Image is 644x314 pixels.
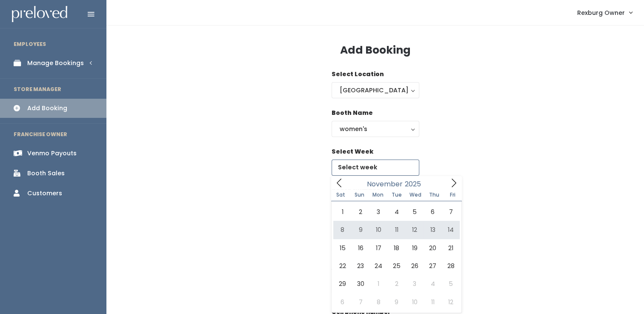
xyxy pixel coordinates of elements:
[352,275,369,293] span: November 30, 2025
[388,221,406,239] span: November 11, 2025
[27,149,77,158] div: Venmo Payouts
[388,203,406,221] span: November 4, 2025
[27,59,84,68] div: Manage Bookings
[442,293,460,311] span: December 12, 2025
[406,257,424,275] span: November 26, 2025
[443,192,462,197] span: Fri
[424,239,441,257] span: November 20, 2025
[442,203,460,221] span: November 7, 2025
[424,203,441,221] span: November 6, 2025
[331,192,350,197] span: Sat
[352,203,369,221] span: November 2, 2025
[425,192,444,197] span: Thu
[406,293,424,311] span: December 10, 2025
[406,275,424,293] span: December 3, 2025
[333,203,351,221] span: November 1, 2025
[406,192,425,197] span: Wed
[332,121,419,137] button: women's
[369,221,387,239] span: November 10, 2025
[12,6,67,23] img: preloved logo
[350,192,369,197] span: Sun
[369,239,387,257] span: November 17, 2025
[333,239,351,257] span: November 15, 2025
[387,192,406,197] span: Tue
[332,82,419,98] button: [GEOGRAPHIC_DATA]
[332,147,373,156] label: Select Week
[340,86,411,95] div: [GEOGRAPHIC_DATA]
[332,70,384,79] label: Select Location
[369,293,387,311] span: December 8, 2025
[352,257,369,275] span: November 23, 2025
[352,293,369,311] span: December 7, 2025
[367,181,403,188] span: November
[333,257,351,275] span: November 22, 2025
[352,221,369,239] span: November 9, 2025
[27,189,62,198] div: Customers
[369,203,387,221] span: November 3, 2025
[388,257,406,275] span: November 25, 2025
[403,179,428,189] input: Year
[424,257,441,275] span: November 27, 2025
[333,221,351,239] span: November 8, 2025
[332,160,419,176] input: Select week
[340,124,411,134] div: women's
[577,8,625,17] span: Rexburg Owner
[406,239,424,257] span: November 19, 2025
[333,275,351,293] span: November 29, 2025
[569,3,641,22] a: Rexburg Owner
[424,275,441,293] span: December 4, 2025
[27,104,67,113] div: Add Booking
[352,239,369,257] span: November 16, 2025
[442,221,460,239] span: November 14, 2025
[340,44,411,56] h3: Add Booking
[442,275,460,293] span: December 5, 2025
[388,239,406,257] span: November 18, 2025
[369,275,387,293] span: December 1, 2025
[332,108,373,117] label: Booth Name
[406,203,424,221] span: November 5, 2025
[27,169,65,178] div: Booth Sales
[424,221,441,239] span: November 13, 2025
[333,293,351,311] span: December 6, 2025
[406,221,424,239] span: November 12, 2025
[424,293,441,311] span: December 11, 2025
[369,192,387,197] span: Mon
[442,239,460,257] span: November 21, 2025
[388,275,406,293] span: December 2, 2025
[388,293,406,311] span: December 9, 2025
[369,257,387,275] span: November 24, 2025
[442,257,460,275] span: November 28, 2025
